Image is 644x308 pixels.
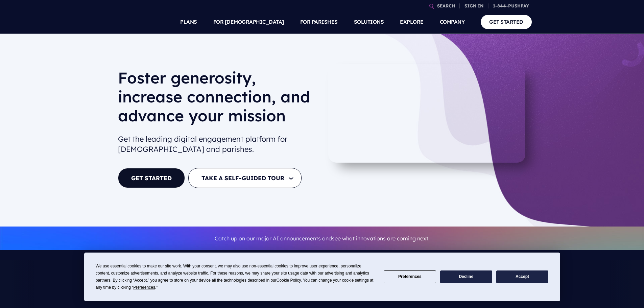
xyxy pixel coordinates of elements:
[118,131,317,158] h2: Get the leading digital engagement platform for [DEMOGRAPHIC_DATA] and parishes.
[213,10,284,34] a: FOR [DEMOGRAPHIC_DATA]
[188,168,302,188] button: TAKE A SELF-GUIDED TOUR
[84,253,560,301] div: Cookie Consent Prompt
[440,10,465,34] a: COMPANY
[496,270,548,284] button: Accept
[332,235,430,242] a: see what innovations are coming next.
[118,68,317,131] h1: Foster generosity, increase connection, and advance your mission
[118,231,526,246] p: Catch up on our major AI announcements and
[300,10,338,34] a: FOR PARISHES
[440,270,492,284] button: Decline
[354,10,384,34] a: SOLUTIONS
[96,263,376,291] div: We use essential cookies to make our site work. With your consent, we may also use non-essential ...
[36,266,138,303] img: Pushpay_Logo__CCM
[118,168,185,188] a: GET STARTED
[481,15,532,29] a: GET STARTED
[384,270,436,284] button: Preferences
[180,10,197,34] a: PLANS
[400,10,424,34] a: EXPLORE
[277,278,301,283] span: Cookie Policy
[133,285,155,290] span: Preferences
